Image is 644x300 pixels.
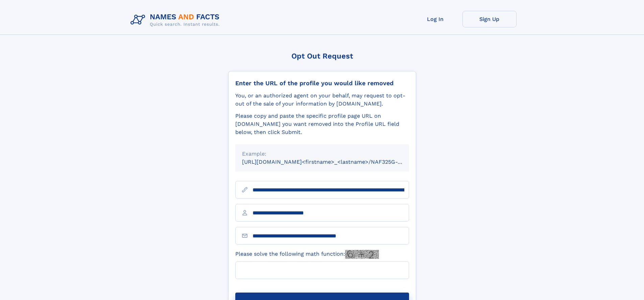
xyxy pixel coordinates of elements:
div: Enter the URL of the profile you would like removed [235,79,409,87]
div: You, or an authorized agent on your behalf, may request to opt-out of the sale of your informatio... [235,92,409,108]
label: Please solve the following math function: [235,250,379,259]
div: Example: [242,150,402,158]
div: Please copy and paste the specific profile page URL on [DOMAIN_NAME] you want removed into the Pr... [235,112,409,136]
a: Log In [408,11,462,27]
img: Logo Names and Facts [128,11,225,29]
small: [URL][DOMAIN_NAME]<firstname>_<lastname>/NAF325G-xxxxxxxx [242,159,422,165]
div: Opt Out Request [228,52,416,60]
a: Sign Up [462,11,517,27]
